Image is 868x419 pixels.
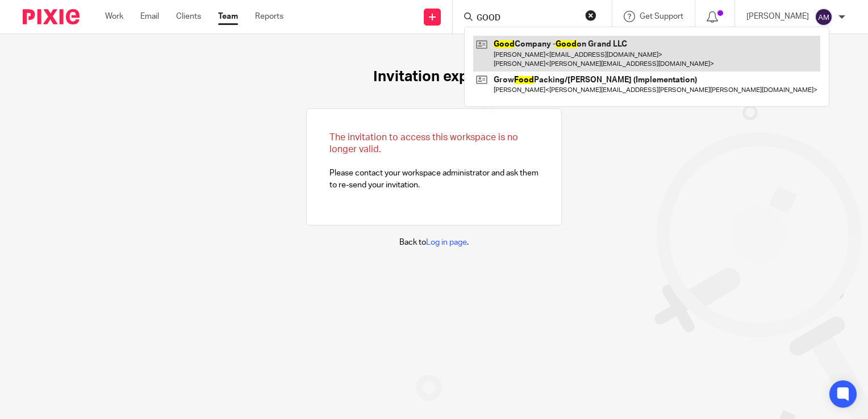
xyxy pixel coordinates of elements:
a: Log in page [426,238,467,246]
span: The invitation to access this workspace is no longer valid. [329,133,518,154]
input: Search [475,14,578,24]
button: Clear [585,10,596,21]
p: Back to . [399,237,469,248]
a: Clients [176,11,201,22]
a: Reports [255,11,283,22]
p: [PERSON_NAME] [746,11,809,22]
span: Get Support [640,12,683,20]
a: Work [105,11,123,22]
img: Pixie [23,9,80,24]
img: svg%3E [815,8,833,26]
h1: Invitation expired [373,68,495,86]
a: Email [140,11,159,22]
a: Team [218,11,238,22]
p: Please contact your workspace administrator and ask them to re-send your invitation. [329,132,539,191]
